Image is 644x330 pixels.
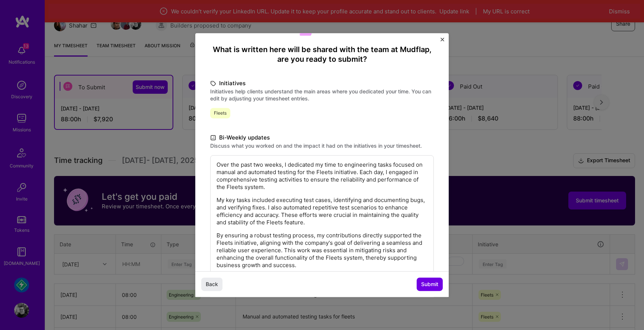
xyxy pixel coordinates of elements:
[217,232,427,269] p: By ensuring a robust testing process, my contributions directly supported the Fleets initiative, ...
[210,45,434,64] h4: What is written here will be shared with the team at Mudflap , are you ready to submit?
[210,133,434,142] label: Bi-Weekly updates
[206,281,218,288] span: Back
[421,281,438,288] span: Submit
[210,108,230,118] span: Fleets
[441,38,444,45] button: Close
[210,79,216,87] i: icon TagBlack
[210,88,434,102] label: Initiatives help clients understand the main areas where you dedicated your time. You can edit by...
[217,161,427,191] p: Over the past two weeks, I dedicated my time to engineering tasks focused on manual and automated...
[201,278,222,291] button: Back
[210,142,434,149] label: Discuss what you worked on and the impact it had on the initiatives in your timesheet.
[417,278,443,291] button: Submit
[217,196,427,226] p: My key tasks included executing test cases, identifying and documenting bugs, and verifying fixes...
[210,79,434,88] label: Initiatives
[210,133,216,142] i: icon DocumentBlack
